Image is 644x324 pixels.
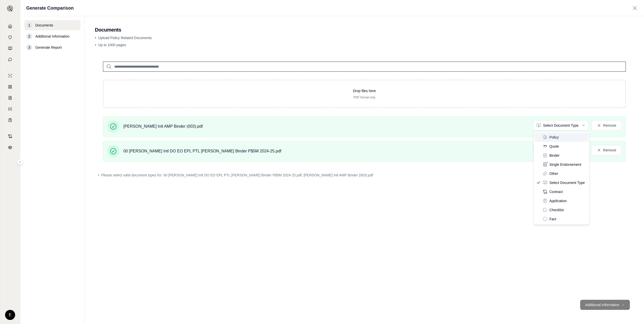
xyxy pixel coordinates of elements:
[549,135,559,140] span: Policy
[549,144,559,149] span: Quote
[549,207,564,212] span: Checklist
[549,217,556,222] span: Fact
[549,171,558,176] span: Other
[549,153,559,158] span: Binder
[549,189,563,194] span: Contract
[549,198,567,203] span: Application
[549,180,585,185] span: Select Document Type
[549,162,581,167] span: Single Endorsement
